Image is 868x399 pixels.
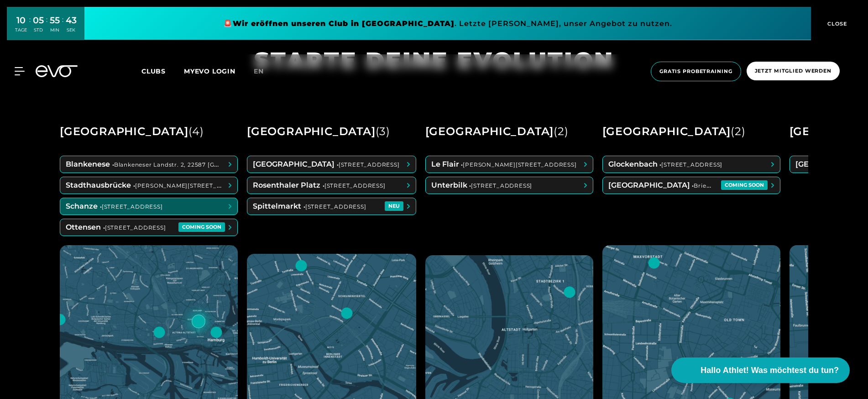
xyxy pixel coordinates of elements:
[33,27,44,33] div: STD
[247,121,390,142] div: [GEOGRAPHIC_DATA]
[744,62,842,81] a: Jetzt Mitglied werden
[731,125,745,138] span: ( 2 )
[50,27,60,33] div: MIN
[15,27,27,33] div: TAGE
[66,27,77,33] div: SEK
[50,14,60,27] div: 55
[376,125,390,138] span: ( 3 )
[659,68,732,75] span: Gratis Probetraining
[66,14,77,27] div: 43
[141,67,184,75] a: Clubs
[60,121,204,142] div: [GEOGRAPHIC_DATA]
[425,121,569,142] div: [GEOGRAPHIC_DATA]
[15,14,27,27] div: 10
[184,67,235,75] a: MYEVO LOGIN
[701,364,839,377] span: Hallo Athlet! Was möchtest du tun?
[602,121,746,142] div: [GEOGRAPHIC_DATA]
[188,125,204,138] span: ( 4 )
[811,7,861,40] button: CLOSE
[825,20,847,28] span: CLOSE
[648,62,744,81] a: Gratis Probetraining
[254,67,264,75] span: en
[33,14,44,27] div: 05
[62,15,63,39] div: :
[254,66,275,77] a: en
[29,15,31,39] div: :
[46,15,47,39] div: :
[755,67,831,75] span: Jetzt Mitglied werden
[671,357,850,383] button: Hallo Athlet! Was möchtest du tun?
[554,125,568,138] span: ( 2 )
[141,67,166,75] span: Clubs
